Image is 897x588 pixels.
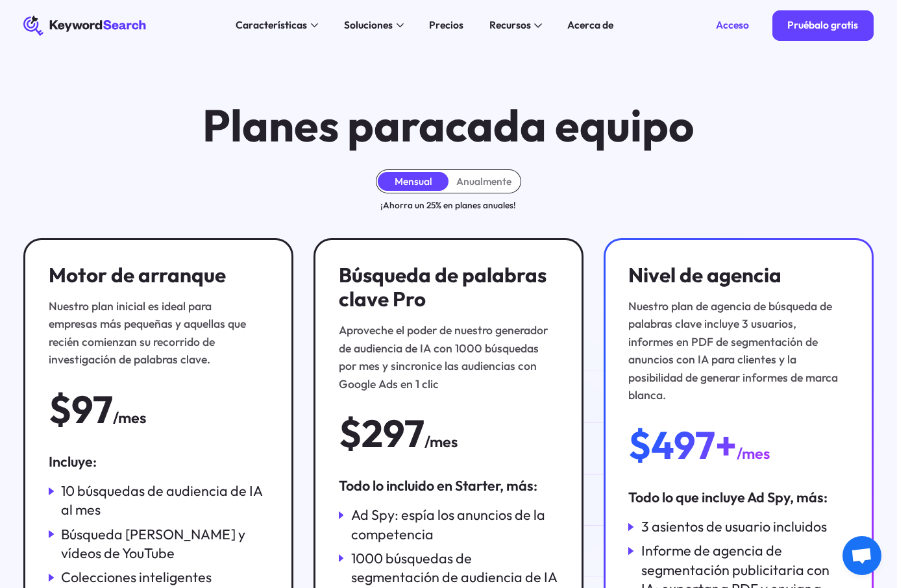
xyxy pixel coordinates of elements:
[147,82,201,92] font: Palabras clave
[424,432,458,451] font: /mes
[701,10,765,41] a: Acceso
[787,18,858,31] font: Pruébalo gratis
[339,476,537,495] font: Todo lo incluido en Starter, más:
[236,18,307,31] font: Características
[641,517,827,535] font: 3 asientos de usuario incluidos
[429,18,463,31] font: Precios
[628,421,737,469] font: $497+
[49,452,97,471] font: Incluye:
[456,175,511,188] font: Anualmente
[716,18,749,31] font: Acceso
[113,408,146,427] font: /mes
[628,488,828,506] font: Todo lo que incluye Ad Spy, más:
[61,525,245,562] font: Búsqueda [PERSON_NAME] y vídeos de YouTube
[63,21,86,31] font: 4.0.25
[66,82,97,92] font: Dominio
[339,323,548,391] font: Aproveche el poder de nuestro generador de audiencia de IA con 1000 búsquedas por mes y sincronic...
[339,262,547,312] font: Búsqueda de palabras clave Pro
[628,262,781,288] font: Nivel de agencia
[842,536,881,575] div: Chat abierto
[61,482,262,519] font: 10 búsquedas de audiencia de IA al mes
[49,299,246,367] font: Nuestro plan inicial es ideal para empresas más pequeñas y aquellas que recién comienzan su recor...
[560,16,622,36] a: Acerca de
[628,299,838,403] font: Nuestro plan de agencia de búsqueda de palabras clave incluye 3 usuarios, informes en PDF de segm...
[34,34,145,43] font: Dominio: [DOMAIN_NAME]
[339,409,424,457] font: $297
[36,21,63,31] font: versión
[489,18,531,31] font: Recursos
[203,97,445,153] font: Planes para
[49,385,113,433] font: $97
[49,262,226,288] font: Motor de arranque
[351,506,545,543] font: Ad Spy: espía los anuncios de la competencia
[445,97,694,153] font: cada equipo
[422,16,472,36] a: Precios
[772,10,874,41] a: Pruébalo gratis
[567,18,613,31] font: Acerca de
[21,21,31,31] img: logo_orange.svg
[344,18,393,31] font: Soluciones
[61,568,212,586] font: Colecciones inteligentes
[737,443,770,463] font: /mes
[395,175,432,188] font: Mensual
[380,199,516,211] font: ¡Ahorra un 25% en planes anuales!
[52,82,62,92] img: tab_domain_overview_orange.svg
[21,34,31,44] img: website_grey.svg
[133,82,143,92] img: tab_keywords_by_traffic_grey.svg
